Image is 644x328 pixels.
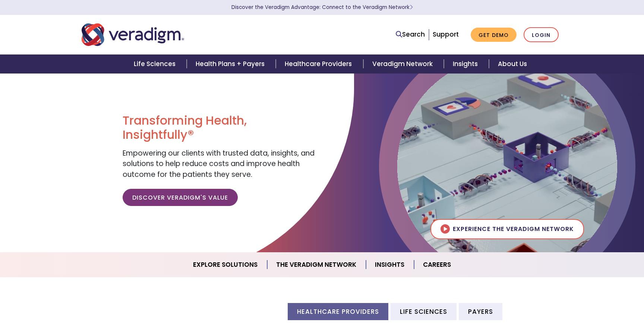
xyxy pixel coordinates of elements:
[231,4,413,11] a: Discover the Veradigm Advantage: Connect to the Veradigm NetworkLearn More
[391,303,457,320] li: Life Sciences
[524,27,559,43] a: Login
[123,189,238,206] a: Discover Veradigm's Value
[459,303,502,320] li: Payers
[276,54,363,74] a: Healthcare Providers
[288,303,388,320] li: Healthcare Providers
[471,28,517,42] a: Get Demo
[125,54,187,74] a: Life Sciences
[267,255,366,274] a: The Veradigm Network
[489,54,536,74] a: About Us
[410,4,413,11] span: Learn More
[82,22,184,47] img: Veradigm logo
[184,255,267,274] a: Explore Solutions
[123,113,316,142] h1: Transforming Health, Insightfully®
[433,30,459,39] a: Support
[444,54,489,74] a: Insights
[123,148,315,179] span: Empowering our clients with trusted data, insights, and solutions to help reduce costs and improv...
[396,29,425,40] a: Search
[414,255,460,274] a: Careers
[366,255,414,274] a: Insights
[363,54,444,74] a: Veradigm Network
[187,54,276,74] a: Health Plans + Payers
